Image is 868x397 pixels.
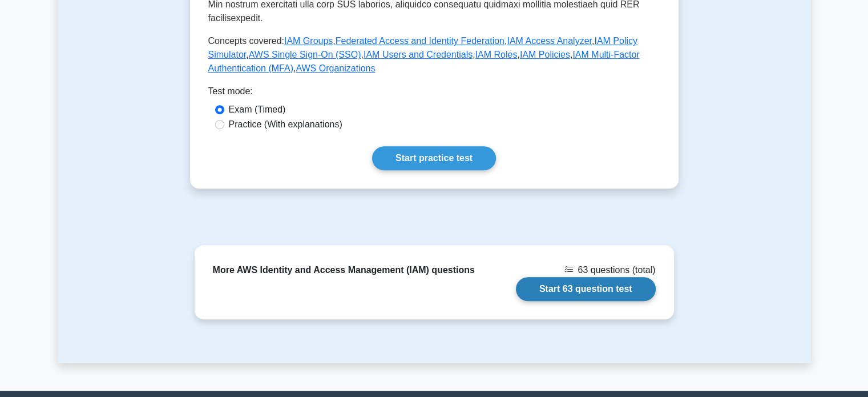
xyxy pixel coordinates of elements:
a: IAM Roles [475,50,518,59]
div: Test mode: [208,85,660,103]
a: IAM Users and Credentials [364,50,473,59]
label: Practice (With explanations) [229,118,342,131]
label: Exam (Timed) [229,103,286,117]
a: IAM Multi-Factor Authentication (MFA) [208,50,640,73]
a: IAM Groups [284,36,333,46]
p: Concepts covered: , , , , , , , , , [208,34,660,75]
a: AWS Single Sign-On (SSO) [249,50,361,59]
a: IAM Access Analyzer [507,36,592,46]
a: IAM Policies [520,50,570,59]
a: AWS Organizations [296,63,375,73]
a: Start 63 question test [516,277,656,301]
a: Start practice test [372,146,496,170]
a: Federated Access and Identity Federation [336,36,504,46]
